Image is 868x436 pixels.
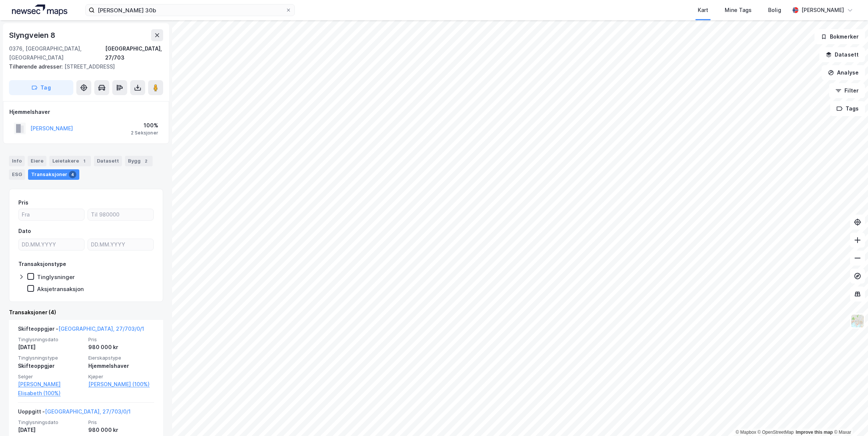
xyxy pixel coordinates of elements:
div: ESG [9,169,25,180]
span: Tinglysningsdato [18,336,84,343]
div: 2 [142,157,150,165]
div: Slyngveien 8 [9,29,57,41]
a: [GEOGRAPHIC_DATA], 27/703/0/1 [58,326,144,332]
div: [PERSON_NAME] [801,6,844,15]
div: Pris [18,198,28,207]
a: [GEOGRAPHIC_DATA], 27/703/0/1 [45,408,131,415]
a: [PERSON_NAME] Elisabeth (100%) [18,380,84,398]
div: Skifteoppgjør [18,361,84,370]
div: Kart [698,6,708,15]
input: Fra [19,209,84,220]
input: DD.MM.YYYY [19,239,84,250]
div: Aksjetransaksjon [37,285,84,293]
a: [PERSON_NAME] (100%) [88,380,154,389]
div: 1 [80,157,88,165]
button: Tag [9,80,73,95]
span: Kjøper [88,373,154,380]
div: Bygg [125,156,153,166]
div: Datasett [94,156,122,166]
button: Tags [830,101,865,116]
div: Kontrollprogram for chat [831,400,868,436]
div: 980 000 kr [88,343,154,352]
span: Pris [88,419,154,426]
div: [STREET_ADDRESS] [9,62,157,71]
span: Tinglysningsdato [18,419,84,426]
img: logo.a4113a55bc3d86da70a041830d287a7e.svg [12,4,67,16]
div: Tinglysninger [37,273,75,281]
button: Datasett [819,47,865,62]
div: Uoppgitt - [18,407,131,419]
div: 4 [69,171,76,178]
div: 0376, [GEOGRAPHIC_DATA], [GEOGRAPHIC_DATA] [9,44,105,62]
div: Transaksjoner [28,169,79,180]
div: [DATE] [18,426,84,435]
div: [DATE] [18,343,84,352]
div: Mine Tags [725,6,752,15]
button: Bokmerker [814,29,865,44]
div: [GEOGRAPHIC_DATA], 27/703 [105,44,163,62]
div: Info [9,156,25,166]
div: 980 000 kr [88,426,154,435]
a: Mapbox [736,430,756,435]
img: Z [850,314,865,328]
div: Dato [18,227,31,236]
div: Transaksjoner (4) [9,308,163,317]
span: Tinglysningstype [18,355,84,361]
div: Hjemmelshaver [9,108,163,116]
span: Pris [88,336,154,343]
a: OpenStreetMap [758,430,794,435]
button: Analyse [822,65,865,80]
button: Filter [829,83,865,98]
div: Skifteoppgjør - [18,324,144,336]
span: Selger [18,373,84,380]
input: Søk på adresse, matrikkel, gårdeiere, leietakere eller personer [95,4,285,16]
input: DD.MM.YYYY [88,239,153,250]
a: Improve this map [796,430,833,435]
div: Hjemmelshaver [88,361,154,370]
iframe: Chat Widget [831,400,868,436]
div: Eiere [28,156,46,166]
span: Tilhørende adresser: [9,63,64,70]
div: Leietakere [49,156,91,166]
div: 2 Seksjoner [131,130,158,136]
div: Transaksjonstype [18,260,66,269]
span: Eierskapstype [88,355,154,361]
div: Bolig [768,6,781,15]
div: 100% [131,121,158,130]
input: Til 980000 [88,209,153,220]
